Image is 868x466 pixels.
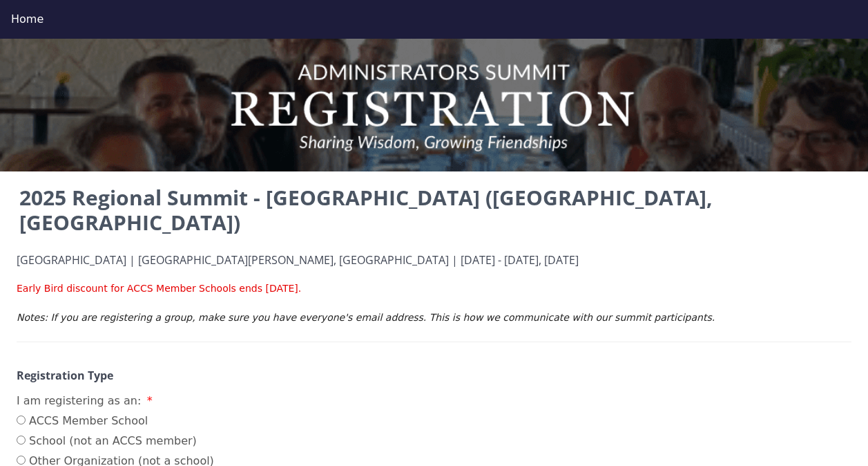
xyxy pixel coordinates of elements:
[17,283,301,294] span: Early Bird discount for ACCS Member Schools ends [DATE].
[17,456,26,465] input: Other Organization (not a school)
[17,413,214,429] label: ACCS Member School
[17,254,851,267] h4: [GEOGRAPHIC_DATA] | [GEOGRAPHIC_DATA][PERSON_NAME], [GEOGRAPHIC_DATA] | [DATE] - [DATE], [DATE]
[17,368,113,383] strong: Registration Type
[17,394,141,407] span: I am registering as an:
[11,11,857,28] div: Home
[17,433,214,449] label: School (not an ACCS member)
[17,416,26,425] input: ACCS Member School
[17,183,851,238] h2: 2025 Regional Summit - [GEOGRAPHIC_DATA] ([GEOGRAPHIC_DATA], [GEOGRAPHIC_DATA])
[17,312,715,323] em: Notes: If you are registering a group, make sure you have everyone's email address. This is how w...
[17,436,26,445] input: School (not an ACCS member)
